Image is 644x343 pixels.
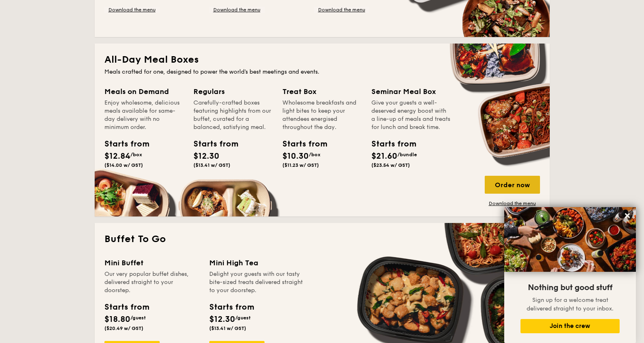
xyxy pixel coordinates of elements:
span: ($23.54 w/ GST) [371,162,410,168]
h2: Buffet To Go [104,233,540,246]
a: Download the menu [209,7,265,13]
span: /bundle [397,152,417,157]
div: Starts from [193,138,230,150]
button: Join the crew [520,319,620,333]
span: ($20.49 w/ GST) [104,326,143,331]
div: Meals on Demand [104,86,184,97]
span: ($11.23 w/ GST) [282,162,319,168]
div: Starts from [282,138,319,150]
div: Give your guests a well-deserved energy boost with a line-up of meals and treats for lunch and br... [371,99,451,131]
span: $12.30 [209,315,235,324]
div: Seminar Meal Box [371,86,451,97]
div: Delight your guests with our tasty bite-sized treats delivered straight to your doorstep. [209,270,304,295]
div: Our very popular buffet dishes, delivered straight to your doorstep. [104,270,199,295]
span: ($14.00 w/ GST) [104,162,143,168]
div: Regulars [193,86,273,97]
span: Sign up for a welcome treat delivered straight to your inbox. [527,297,614,312]
span: /box [309,152,321,157]
span: $12.30 [193,151,219,161]
span: $18.80 [104,315,130,324]
span: $12.84 [104,151,130,161]
button: Close [621,209,634,222]
h2: All-Day Meal Boxes [104,53,540,66]
span: /guest [130,315,146,321]
div: Starts from [209,301,254,313]
div: Carefully-crafted boxes featuring highlights from our buffet, curated for a balanced, satisfying ... [193,99,273,131]
div: Starts from [104,301,149,313]
div: Mini High Tea [209,257,304,269]
span: $10.30 [282,151,309,161]
div: Wholesome breakfasts and light bites to keep your attendees energised throughout the day. [282,99,362,131]
div: Meals crafted for one, designed to power the world's best meetings and events. [104,68,540,76]
div: Enjoy wholesome, delicious meals available for same-day delivery with no minimum order. [104,99,184,131]
div: Mini Buffet [104,257,199,269]
div: Order now [485,176,540,194]
span: ($13.41 w/ GST) [193,162,230,168]
span: /box [130,152,142,157]
div: Treat Box [282,86,362,97]
span: $21.60 [371,151,397,161]
a: Download the menu [314,7,369,13]
div: Starts from [104,138,141,150]
span: Nothing but good stuff [528,283,612,293]
a: Download the menu [485,200,540,207]
span: /guest [235,315,251,321]
img: DSC07876-Edit02-Large.jpeg [504,207,636,272]
a: Download the menu [104,7,160,13]
div: Starts from [371,138,408,150]
span: ($13.41 w/ GST) [209,326,246,331]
